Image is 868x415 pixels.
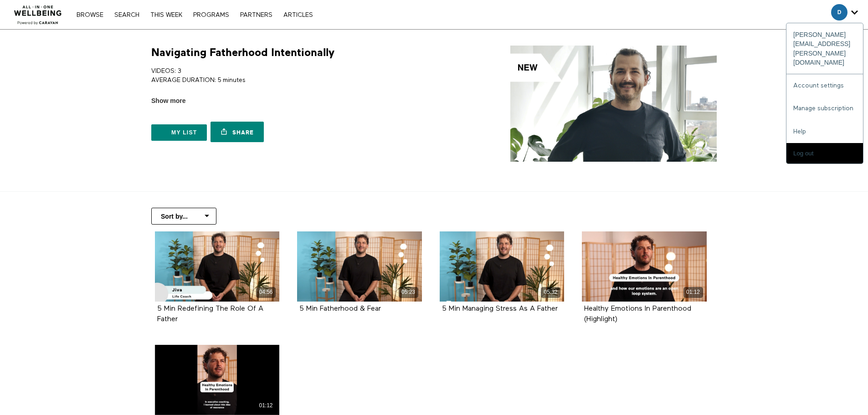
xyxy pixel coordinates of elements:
[510,46,717,162] img: Navigating Fatherhood Intentionally
[151,96,185,106] span: Show more
[786,120,863,143] a: Help
[155,345,280,415] a: Healthy Emotions In Parenthood (Highlight 9x16) 01:12
[256,287,276,297] div: 04:56
[399,287,418,297] div: 05:23
[584,305,691,323] a: Healthy Emotions In Parenthood (Highlight)
[189,12,234,18] a: PROGRAMS
[157,305,263,323] a: 5 Min Redefining The Role Of A Father
[110,12,144,18] a: Search
[236,12,277,18] a: PARTNERS
[72,12,108,18] a: Browse
[786,74,863,97] a: Account settings
[211,122,263,142] a: Share
[256,400,276,411] div: 01:12
[299,305,381,312] a: 5 Min Fatherhood & Fear
[440,231,565,302] a: 5 Min Managing Stress As A Father 05:32
[72,10,317,19] nav: Primary
[683,287,703,297] div: 01:12
[442,305,558,312] a: 5 Min Managing Stress As A Father
[151,67,431,85] p: VIDEOS: 3 AVERAGE DURATION: 5 minutes
[297,231,422,302] a: 5 Min Fatherhood & Fear 05:23
[279,12,318,18] a: ARTICLES
[442,305,558,313] strong: 5 Min Managing Stress As A Father
[151,124,207,141] button: My list
[155,231,280,302] a: 5 Min Redefining The Role Of A Father 04:56
[146,12,187,18] a: THIS WEEK
[582,231,707,302] a: Healthy Emotions In Parenthood (Highlight) 01:12
[786,143,863,164] input: Log out
[786,23,863,74] div: [PERSON_NAME][EMAIL_ADDRESS][PERSON_NAME][DOMAIN_NAME]
[541,287,560,297] div: 05:32
[151,46,334,60] h1: Navigating Fatherhood Intentionally
[299,305,381,313] strong: 5 Min Fatherhood & Fear
[786,97,863,120] a: Manage subscription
